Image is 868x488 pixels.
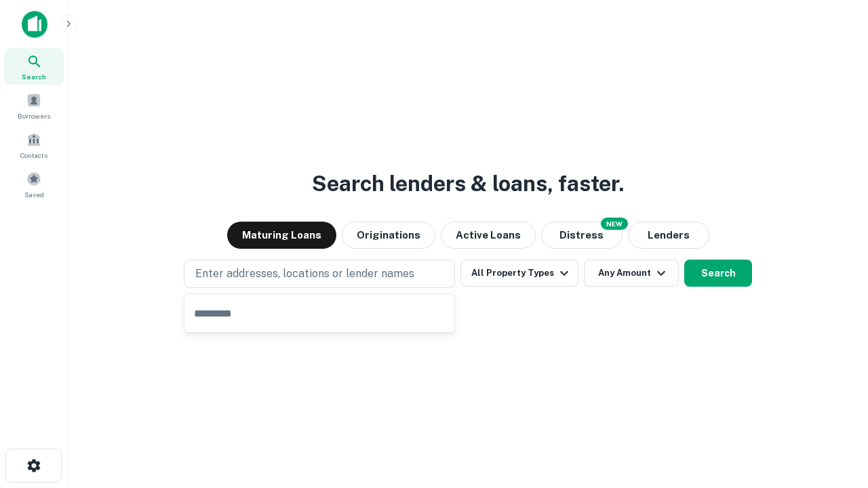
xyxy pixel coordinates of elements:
button: Maturing Loans [227,222,336,249]
span: Borrowers [18,110,50,121]
button: Search [684,260,752,287]
button: Lenders [628,222,709,249]
a: Saved [4,166,64,203]
button: Originations [342,222,435,249]
a: Borrowers [4,87,64,124]
button: Search distressed loans with lien and other non-mortgage details. [541,222,623,249]
h3: Search lenders & loans, faster. [312,167,624,200]
div: NEW [601,218,628,230]
p: Enter addresses, locations or lender names [195,266,414,282]
a: Search [4,48,64,85]
iframe: Chat Widget [800,380,868,445]
span: Saved [24,189,44,200]
button: Enter addresses, locations or lender names [184,260,455,288]
button: Active Loans [441,222,536,249]
span: Search [22,71,46,82]
a: Contacts [4,127,64,163]
span: Contacts [20,150,47,161]
img: capitalize-icon.png [22,11,47,38]
button: Any Amount [584,260,679,287]
button: All Property Types [460,260,578,287]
